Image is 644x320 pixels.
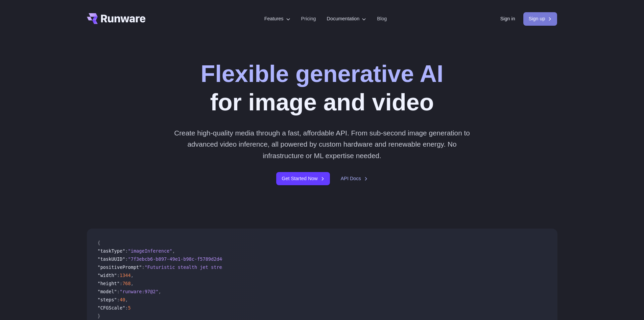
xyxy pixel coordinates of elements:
a: Blog [377,15,387,23]
a: API Docs [341,175,368,183]
a: Pricing [301,15,316,23]
span: : [125,248,128,254]
span: : [125,305,128,311]
span: 768 [122,281,131,286]
span: "imageInference" [128,248,172,254]
span: : [117,289,120,294]
span: "CFGScale" [98,305,125,311]
span: "7f3ebcb6-b897-49e1-b98c-f5789d2d40d7" [128,256,233,262]
a: Sign up [523,12,557,25]
strong: Flexible generative AI [200,61,443,87]
span: , [131,281,134,286]
span: 40 [120,297,125,302]
span: , [159,289,161,294]
h1: for image and video [200,60,443,116]
span: , [125,297,128,302]
span: "positivePrompt" [98,264,142,270]
span: 5 [128,305,131,311]
a: Sign in [500,15,515,23]
span: "Futuristic stealth jet streaking through a neon-lit cityscape with glowing purple exhaust" [145,264,397,270]
span: : [120,281,122,286]
span: : [117,273,120,278]
span: 1344 [120,273,131,278]
a: Get Started Now [276,172,330,185]
span: : [117,297,120,302]
label: Features [264,15,290,23]
span: : [142,264,144,270]
span: : [125,256,128,262]
span: "height" [98,281,120,286]
span: , [131,273,134,278]
span: "steps" [98,297,117,302]
span: , [172,248,175,254]
span: { [98,240,100,246]
span: "width" [98,273,117,278]
label: Documentation [327,15,366,23]
span: "model" [98,289,117,294]
p: Create high-quality media through a fast, affordable API. From sub-second image generation to adv... [171,127,473,161]
span: } [98,313,100,319]
span: "taskUUID" [98,256,125,262]
a: Go to / [87,13,146,24]
span: "taskType" [98,248,125,254]
span: "runware:97@2" [120,289,159,294]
